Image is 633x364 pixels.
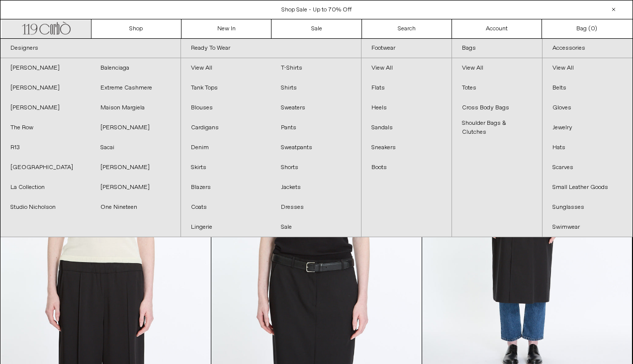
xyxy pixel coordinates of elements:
[181,118,271,138] a: Cardigans
[90,138,181,158] a: Sacai
[271,19,362,38] a: Sale
[181,158,271,178] a: Skirts
[271,178,361,197] a: Jackets
[0,138,90,158] a: R13
[452,98,542,118] a: Cross Body Bags
[271,58,361,78] a: T-Shirts
[543,58,633,78] a: View All
[452,118,542,138] a: Shoulder Bags & Clutches
[362,138,452,158] a: Sneakers
[543,118,633,138] a: Jewelry
[362,39,452,58] a: Footwear
[362,19,452,38] a: Search
[181,39,361,58] a: Ready To Wear
[281,6,352,14] a: Shop Sale - Up to 70% Off
[591,25,595,33] span: 0
[90,78,181,98] a: Extreme Cashmere
[591,24,597,33] span: )
[543,158,633,178] a: Scarves
[452,39,542,58] a: Bags
[0,178,90,197] a: La Collection
[271,197,361,217] a: Dresses
[181,138,271,158] a: Denim
[90,178,181,197] a: [PERSON_NAME]
[362,58,452,78] a: View All
[0,118,90,138] a: The Row
[90,98,181,118] a: Maison Margiela
[0,39,181,58] a: Designers
[452,19,542,38] a: Account
[0,197,90,217] a: Studio Nicholson
[543,178,633,197] a: Small Leather Goods
[542,19,632,38] a: Bag ()
[90,118,181,138] a: [PERSON_NAME]
[271,118,361,138] a: Pants
[271,217,361,237] a: Sale
[181,98,271,118] a: Blouses
[452,78,542,98] a: Totes
[543,39,633,58] a: Accessories
[543,197,633,217] a: Sunglasses
[452,58,542,78] a: View All
[271,98,361,118] a: Sweaters
[0,78,90,98] a: [PERSON_NAME]
[91,19,181,38] a: Shop
[181,58,271,78] a: View All
[543,78,633,98] a: Belts
[90,58,181,78] a: Balenciaga
[181,197,271,217] a: Coats
[181,78,271,98] a: Tank Tops
[0,158,90,178] a: [GEOGRAPHIC_DATA]
[362,98,452,118] a: Heels
[543,217,633,237] a: Swimwear
[362,158,452,178] a: Boots
[90,158,181,178] a: [PERSON_NAME]
[362,118,452,138] a: Sandals
[0,98,90,118] a: [PERSON_NAME]
[181,217,271,237] a: Lingerie
[362,78,452,98] a: Flats
[271,158,361,178] a: Shorts
[181,178,271,197] a: Blazers
[181,19,271,38] a: New In
[271,138,361,158] a: Sweatpants
[543,138,633,158] a: Hats
[90,197,181,217] a: One Nineteen
[271,78,361,98] a: Shirts
[543,98,633,118] a: Gloves
[0,58,90,78] a: [PERSON_NAME]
